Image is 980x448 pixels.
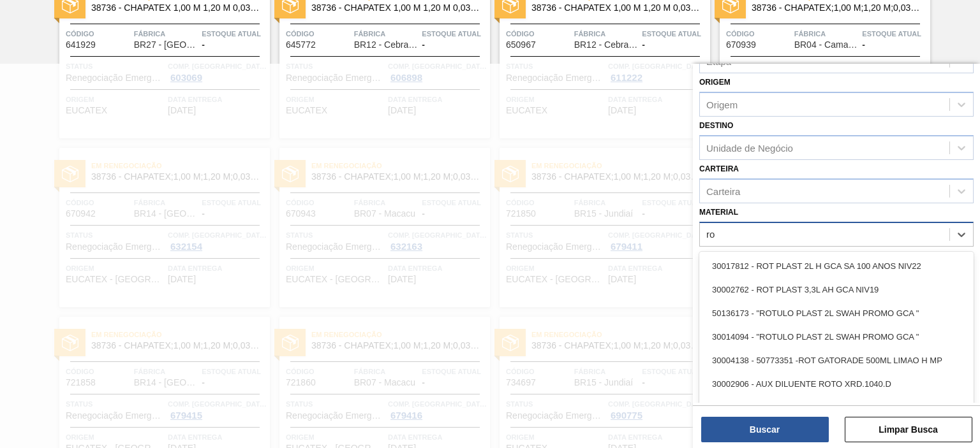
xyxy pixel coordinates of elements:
span: 38736 - CHAPATEX 1,00 M 1,20 M 0,03 M [531,3,700,13]
a: Comp. [GEOGRAPHIC_DATA]603069 [168,60,267,83]
span: - [642,40,645,50]
span: Estoque atual [642,27,707,40]
div: 50136173 - "ROTULO PLAST 2L SWAH PROMO GCA " [699,301,974,325]
span: Fábrica [134,27,199,40]
span: Estoque atual [202,27,267,40]
span: Comp. Carga [828,60,927,73]
span: Comp. Carga [608,60,707,73]
span: Estoque atual [422,27,487,40]
span: 645772 [286,40,316,50]
div: 50440583 - AUX DILUENTE ROTO XRD.1040.D [699,396,974,419]
span: Fábrica [574,27,639,40]
span: 650967 [506,40,536,50]
div: 30004138 - 50773351 -ROT GATORADE 500ML LIMAO H MP [699,349,974,372]
span: Estoque atual [862,27,927,40]
span: - [862,40,865,50]
span: Comp. Carga [168,60,267,73]
span: 641929 [66,40,96,50]
span: - [202,40,205,50]
span: Fábrica [354,27,419,40]
span: Status [286,60,385,73]
span: Status [726,60,825,73]
span: Status [66,60,165,73]
label: Origem [699,78,731,87]
span: BR12 - Cebrasa [354,40,418,50]
span: BR04 - Camaçari [794,40,858,50]
span: 38736 - CHAPATEX;1,00 M;1,20 M;0,03 M;; [752,3,920,13]
span: Código [506,27,571,40]
span: BR27 - Nova Minas [134,40,198,50]
div: Carteira [706,185,740,196]
a: Comp. [GEOGRAPHIC_DATA]611222 [608,60,707,83]
span: Status [506,60,605,73]
a: Comp. [GEOGRAPHIC_DATA]632192 [828,60,927,83]
span: Fábrica [794,27,859,40]
span: Código [66,27,131,40]
span: 670939 [726,40,756,50]
label: Carteira [699,164,739,173]
span: - [422,40,425,50]
label: Destino [699,121,733,130]
div: Origem [706,99,738,110]
a: Comp. [GEOGRAPHIC_DATA]606898 [388,60,487,83]
div: 30017812 - ROT PLAST 2L H GCA SA 100 ANOS NIV22 [699,254,974,278]
div: 30014094 - "ROTULO PLAST 2L SWAH PROMO GCA " [699,325,974,349]
span: 38736 - CHAPATEX 1,00 M 1,20 M 0,03 M [91,3,260,13]
div: 30002762 - ROT PLAST 3,3L AH GCA NIV19 [699,278,974,301]
span: Código [286,27,351,40]
div: Unidade de Negócio [706,142,793,153]
div: 30002906 - AUX DILUENTE ROTO XRD.1040.D [699,372,974,396]
span: Código [726,27,791,40]
span: Comp. Carga [388,60,487,73]
span: BR12 - Cebrasa [574,40,638,50]
label: Material [699,208,738,217]
span: 38736 - CHAPATEX 1,00 M 1,20 M 0,03 M [311,3,480,13]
